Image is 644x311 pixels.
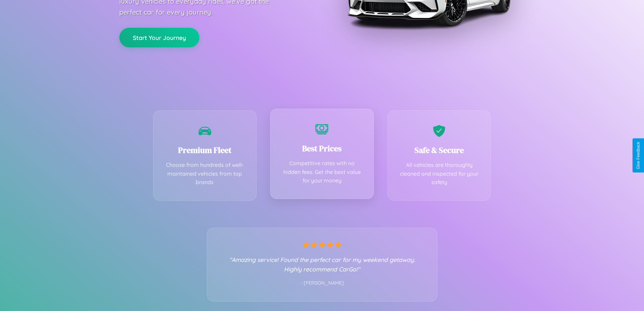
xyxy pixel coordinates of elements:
h3: Premium Fleet [164,145,246,156]
h3: Safe & Secure [398,145,481,156]
div: Give Feedback [636,142,641,169]
p: Competitive rates with no hidden fees. Get the best value for your money [281,159,363,185]
h3: Best Prices [281,143,363,154]
button: Start Your Journey [119,28,199,47]
p: "Amazing service! Found the perfect car for my weekend getaway. Highly recommend CarGo!" [221,255,424,274]
p: Choose from hundreds of well-maintained vehicles from top brands [164,161,246,187]
p: All vehicles are thoroughly cleaned and inspected for your safety [398,161,481,187]
p: - [PERSON_NAME] [221,279,424,288]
